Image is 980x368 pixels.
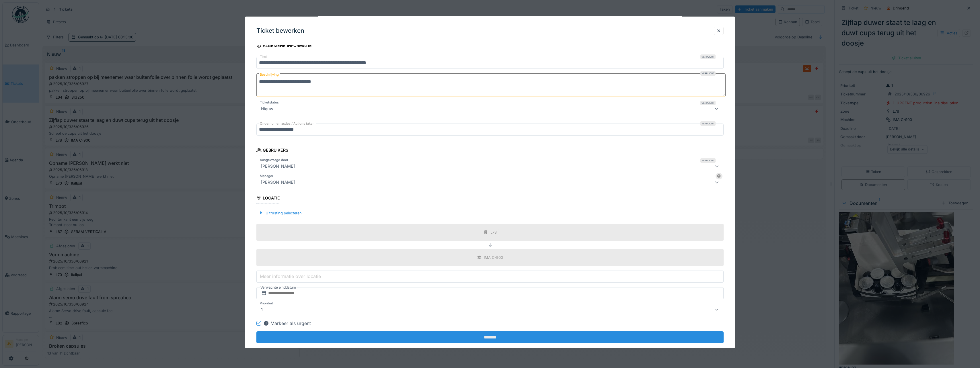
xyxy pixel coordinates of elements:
label: Titel [259,54,268,59]
div: Markeer als urgent [263,320,311,327]
label: Manager [259,173,274,178]
h3: Ticket bewerken [256,27,304,34]
div: Uitrusting selecteren [256,209,304,217]
div: Verplicht [700,54,716,59]
label: Prioriteit [259,301,274,306]
label: Aangevraagd door [259,157,289,162]
div: Gebruikers [256,146,288,156]
div: Locatie [256,193,280,203]
div: Verplicht [700,101,716,105]
label: Ondernomen acties / Actions taken [259,121,316,126]
div: [PERSON_NAME] [259,163,297,169]
div: [PERSON_NAME] [259,179,297,185]
div: 1 [259,306,265,313]
label: Ticketstatus [259,100,280,105]
label: Beschrijving [259,71,280,78]
div: IMA C-900 [484,255,503,260]
div: Verplicht [700,158,716,163]
label: Meer informatie over locatie [259,273,322,280]
label: Verwachte einddatum [260,284,297,291]
div: Verplicht [700,71,716,76]
div: Algemene informatie [256,41,312,51]
div: Verplicht [700,121,716,126]
div: Nieuw [259,105,276,112]
div: L78 [490,230,497,235]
